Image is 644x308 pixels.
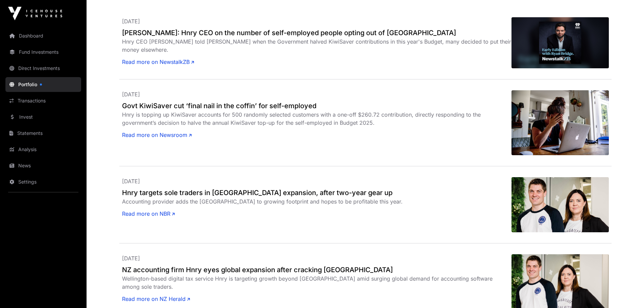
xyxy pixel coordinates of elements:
[610,276,644,308] iframe: Chat Widget
[5,126,81,141] a: Statements
[122,101,511,111] a: Govt KiwiSaver cut ‘final nail in the coffin’ for self-employed
[122,28,511,38] a: [PERSON_NAME]: Hnry CEO on the number of self-employed people opting out of [GEOGRAPHIC_DATA]
[122,131,192,139] a: Read more on Newsroom
[122,254,511,262] p: [DATE]
[511,177,609,232] img: Hnryco-foundersJamesandClaireFullerweb.jpeg
[5,158,81,173] a: News
[122,275,511,291] div: Wellington-based digital tax service Hnry is targeting growth beyond [GEOGRAPHIC_DATA] amid surgi...
[122,58,194,66] a: Read more on NewstalkZB
[5,28,81,43] a: Dashboard
[122,295,190,303] a: Read more on NZ Herald
[122,188,511,197] a: Hnry targets sole traders in [GEOGRAPHIC_DATA] expansion, after two-year gear up
[122,265,511,275] a: NZ accounting firm Hnry eyes global expansion after cracking [GEOGRAPHIC_DATA]
[5,174,81,189] a: Settings
[122,177,511,185] p: [DATE]
[5,77,81,92] a: Portfolio
[5,93,81,108] a: Transactions
[122,38,511,54] div: Hnry CEO [PERSON_NAME] told [PERSON_NAME] when the Government halved KiwiSaver contributions in t...
[8,7,62,20] img: Icehouse Ventures Logo
[5,45,81,60] a: Fund Investments
[122,111,511,127] div: Hnry is topping up KiwiSaver accounts for 500 randomly selected customers with a one-off $260.72 ...
[122,17,511,25] p: [DATE]
[5,142,81,157] a: Analysis
[5,110,81,124] a: Invest
[122,90,511,98] p: [DATE]
[122,197,511,206] div: Accounting provider adds the [GEOGRAPHIC_DATA] to growing footprint and hopes to be profitable th...
[511,90,609,155] img: GettyImages-1216299239-scaled.jpg
[122,210,175,218] a: Read more on NBR
[511,17,609,68] img: image.jpg
[5,61,81,76] a: Direct Investments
